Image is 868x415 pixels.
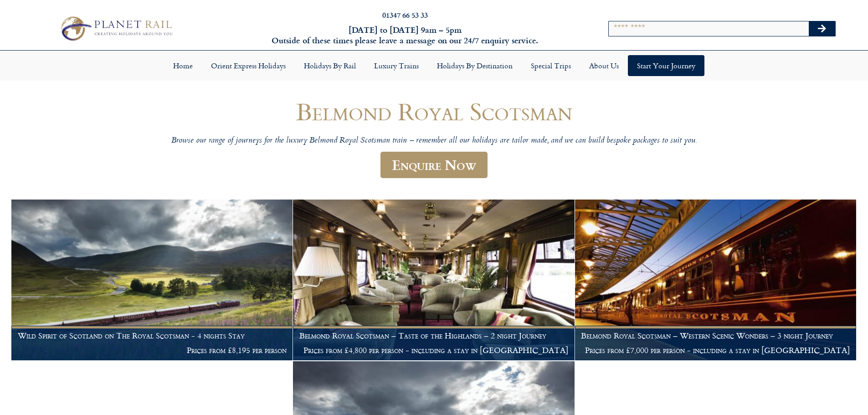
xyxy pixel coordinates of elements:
a: Home [164,55,202,76]
a: Luxury Trains [365,55,428,76]
a: Orient Express Holidays [202,55,295,76]
a: About Us [580,55,628,76]
p: Prices from £4,800 per person - including a stay in [GEOGRAPHIC_DATA] [299,346,568,355]
h1: Belmond Royal Scotsman – Western Scenic Wonders – 3 night Journey [581,331,850,340]
p: Prices from £7,000 per person - including a stay in [GEOGRAPHIC_DATA] [581,346,850,355]
a: Holidays by Destination [428,55,522,76]
img: Planet Rail Train Holidays Logo [56,14,175,43]
a: 01347 66 53 33 [382,10,428,20]
h6: [DATE] to [DATE] 9am – 5pm Outside of these times please leave a message on our 24/7 enquiry serv... [234,25,576,46]
p: Prices from £8,195 per person [18,346,287,355]
a: Holidays by Rail [295,55,365,76]
h1: Belmond Royal Scotsman [161,98,708,125]
a: Special Trips [522,55,580,76]
button: Search [809,21,835,36]
a: Enquire Now [380,152,488,179]
nav: Menu [5,55,863,76]
a: Belmond Royal Scotsman – Western Scenic Wonders – 3 night Journey Prices from £7,000 per person -... [575,200,857,361]
h1: Wild Spirit of Scotland on The Royal Scotsman - 4 nights Stay [18,331,287,340]
img: The Royal Scotsman Planet Rail Holidays [575,200,856,360]
a: Wild Spirit of Scotland on The Royal Scotsman - 4 nights Stay Prices from £8,195 per person [11,200,293,361]
p: Browse our range of journeys for the luxury Belmond Royal Scotsman train – remember all our holid... [161,136,708,146]
a: Start your Journey [628,55,704,76]
a: Belmond Royal Scotsman – Taste of the Highlands – 2 night Journey Prices from £4,800 per person -... [293,200,575,361]
h1: Belmond Royal Scotsman – Taste of the Highlands – 2 night Journey [299,331,568,340]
